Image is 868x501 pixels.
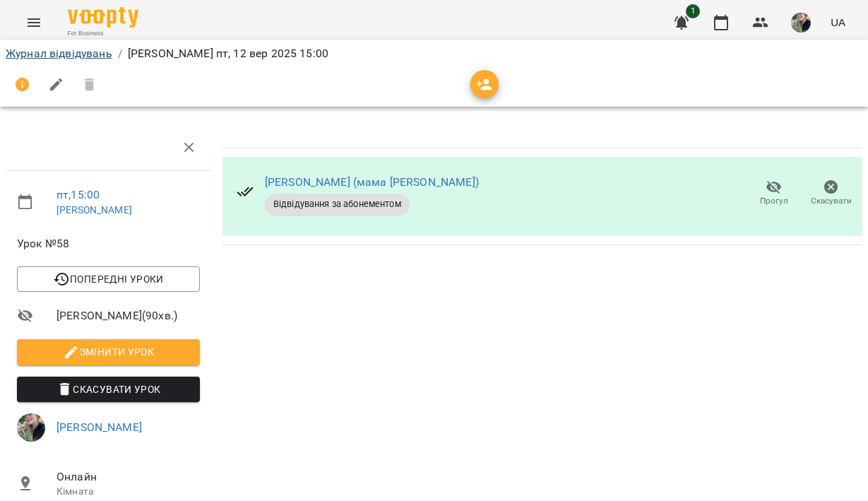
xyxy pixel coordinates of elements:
span: Скасувати [811,195,852,207]
button: UA [825,9,851,35]
a: пт , 15:00 [57,188,100,201]
button: Скасувати [802,174,860,213]
span: Скасувати Урок [28,381,189,398]
img: ee1b7481cd68f5b66c71edb09350e4c2.jpg [17,413,45,442]
button: Змінити урок [17,339,200,365]
a: [PERSON_NAME] [57,420,142,434]
p: [PERSON_NAME] пт, 12 вер 2025 15:00 [128,45,328,62]
span: 1 [686,4,700,18]
button: Попередні уроки [17,266,200,292]
a: Журнал відвідувань [6,47,112,60]
button: Menu [17,6,51,40]
span: Прогул [760,195,788,207]
span: UA [831,15,845,30]
span: Онлайн [57,468,200,485]
span: For Business [68,29,138,38]
a: [PERSON_NAME] [57,204,132,216]
button: Прогул [745,174,802,213]
span: Урок №58 [17,235,200,252]
span: Змінити урок [28,343,189,360]
button: Скасувати Урок [17,377,200,402]
img: ee1b7481cd68f5b66c71edb09350e4c2.jpg [791,13,811,33]
li: / [118,45,122,62]
span: Попередні уроки [28,271,189,288]
span: [PERSON_NAME] ( 90 хв. ) [57,307,200,324]
span: Відвідування за абонементом [265,198,410,211]
img: Voopty Logo [68,7,138,28]
a: [PERSON_NAME] (мама [PERSON_NAME]) [265,175,479,189]
p: Кімната [57,485,200,499]
nav: breadcrumb [6,45,862,62]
